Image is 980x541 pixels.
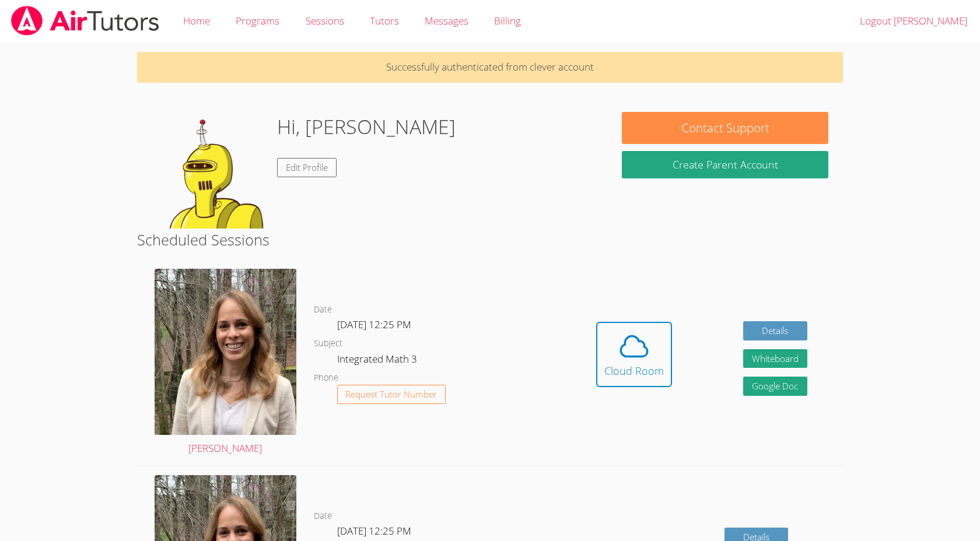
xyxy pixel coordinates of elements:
span: Request Tutor Number [345,390,437,399]
dt: Date [314,509,332,524]
dt: Phone [314,371,338,385]
img: airtutors_banner-c4298cdbf04f3fff15de1276eac7730deb9818008684d7c2e4769d2f7ddbe033.png [10,6,160,36]
a: [PERSON_NAME] [155,269,296,457]
p: Successfully authenticated from clever account [137,52,843,83]
button: Cloud Room [596,322,672,387]
dd: Integrated Math 3 [337,351,419,371]
h1: Hi, [PERSON_NAME] [277,112,456,142]
span: [DATE] 12:25 PM [337,524,411,538]
a: Edit Profile [277,158,337,177]
button: Request Tutor Number [337,385,446,404]
button: Whiteboard [743,349,807,368]
dt: Subject [314,336,342,351]
img: avatar.png [155,269,296,435]
div: Cloud Room [604,363,664,379]
a: Details [743,321,807,340]
button: Create Parent Account [622,151,829,178]
dt: Date [314,303,332,317]
a: Google Doc [743,377,807,396]
img: default.png [151,112,268,229]
span: [DATE] 12:25 PM [337,318,411,331]
h2: Scheduled Sessions [137,229,843,251]
button: Contact Support [622,112,829,144]
span: Messages [425,14,468,27]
